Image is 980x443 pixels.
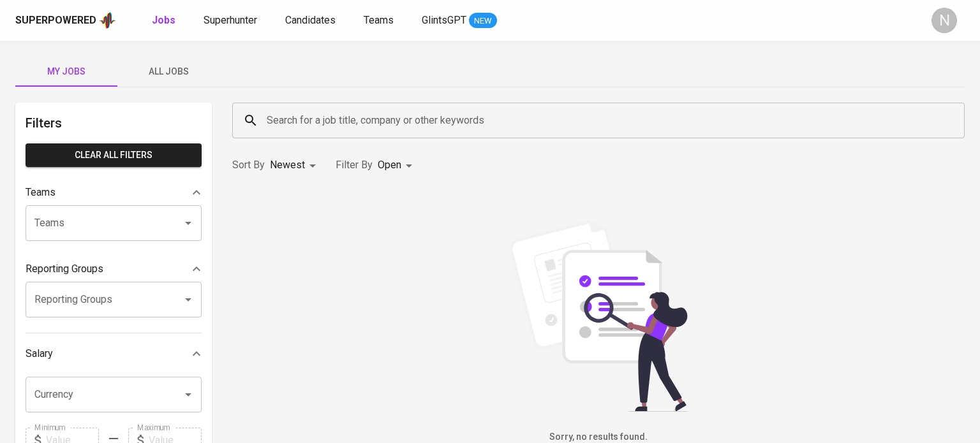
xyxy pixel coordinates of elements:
[270,154,320,177] div: Newest
[179,386,197,403] button: Open
[26,341,202,367] div: Salary
[152,14,175,26] b: Jobs
[422,13,497,29] a: GlintsGPT NEW
[270,157,305,173] p: Newest
[152,13,178,29] a: Jobs
[285,13,338,29] a: Candidates
[364,14,394,26] span: Teams
[26,113,202,133] h6: Filters
[364,13,396,29] a: Teams
[26,180,202,205] div: Teams
[125,64,212,80] span: All Jobs
[469,15,497,27] span: NEW
[204,13,260,29] a: Superhunter
[932,8,957,33] div: N
[336,157,373,173] p: Filter By
[179,291,197,309] button: Open
[232,157,265,173] p: Sort By
[26,261,103,277] p: Reporting Groups
[36,147,191,163] span: Clear All filters
[422,14,466,26] span: GlintsGPT
[99,11,116,30] img: app logo
[15,13,96,28] div: Superpowered
[26,143,202,167] button: Clear All filters
[15,11,116,30] a: Superpoweredapp logo
[285,14,336,26] span: Candidates
[179,214,197,232] button: Open
[26,185,56,200] p: Teams
[378,159,401,171] span: Open
[26,346,53,361] p: Salary
[26,256,202,282] div: Reporting Groups
[503,221,694,412] img: file_searching.svg
[378,154,417,177] div: Open
[23,64,110,80] span: My Jobs
[204,14,257,26] span: Superhunter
